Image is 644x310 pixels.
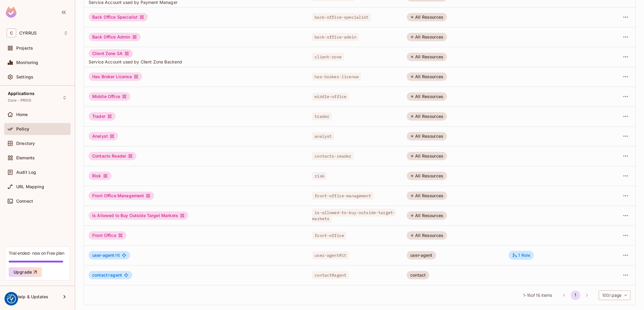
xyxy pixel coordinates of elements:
div: All Resources [407,231,447,240]
div: All Resources [407,33,447,41]
span: Settings [16,75,33,79]
div: All Resources [407,72,447,81]
span: 1 - 16 of 16 items [523,292,552,299]
span: Audit Log [16,170,36,175]
span: Elements [16,155,35,160]
div: All Resources [407,152,447,160]
div: Risk [89,172,111,180]
div: All Resources [407,13,447,21]
span: Applications [8,91,35,96]
span: front-office-management [312,192,373,200]
button: Consent Preferences [7,294,16,303]
span: Projects [16,46,33,51]
span: Workspace: CYRRUS [19,31,37,35]
div: Middle Office [89,92,130,101]
span: user-agent [92,253,117,258]
img: SReyMgAAAABJRU5ErkJggg== [6,7,17,18]
span: client-zone [312,53,344,61]
span: has-broker-license [312,73,361,81]
span: is-allowed-to-buy-outside-target-markets [312,209,395,223]
span: URL Mapping [16,184,44,189]
div: Is Allowed to Buy Outside Target Markets [89,211,188,220]
div: 100 / page [599,290,630,300]
img: Revisit consent button [7,294,16,303]
span: Directory [16,141,35,146]
div: Contacts Reader [89,152,136,160]
div: Trial ended- now on Free plan [9,250,64,256]
div: Has Broker License [89,72,142,81]
div: 1 Role [512,253,530,258]
div: contact [407,271,429,279]
span: Monitoring [16,60,38,65]
div: All Resources [407,211,447,220]
span: risk [312,172,327,180]
div: Front Office Management [89,192,154,200]
span: # [114,253,117,258]
div: user-agent [407,251,436,259]
span: Connect [16,199,33,204]
span: Core - PROD [8,98,31,103]
span: Policy [16,127,29,131]
span: front-office [312,232,346,239]
div: Back Office Admin [89,33,141,41]
span: agent [92,273,122,278]
span: back-office-specialist [312,13,371,21]
span: contact#agent [312,271,349,279]
div: All Resources [407,132,447,140]
span: analyst [312,132,334,140]
div: All Resources [407,192,447,200]
span: contacts-reader [312,152,354,160]
span: middle-office [312,93,349,100]
span: contact [92,272,110,278]
div: Trader [89,112,116,121]
div: Back Office Specialist [89,13,148,21]
span: C [7,29,16,37]
span: user-agent#it [312,251,349,259]
span: trader [312,112,332,120]
div: All Resources [407,172,447,180]
div: Front Office [89,231,126,240]
div: Analyst [89,132,118,140]
button: page 1 [571,290,580,300]
div: All Resources [407,53,447,61]
span: it [92,253,120,258]
span: Home [16,112,28,117]
span: Service Account used by Client Zone Backend [89,59,302,65]
nav: pagination navigation [558,290,593,300]
button: Upgrade [9,267,42,277]
span: back-office-admin [312,33,359,41]
span: # [108,272,110,278]
div: All Resources [407,92,447,101]
div: Client Zone SA [89,49,133,58]
span: Help & Updates [16,294,48,299]
div: All Resources [407,112,447,121]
